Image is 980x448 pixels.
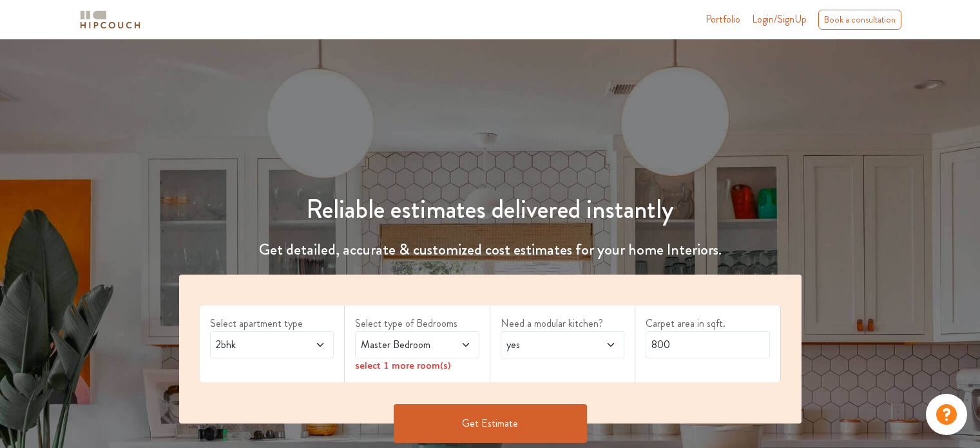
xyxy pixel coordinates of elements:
[78,8,142,31] img: logo-horizontal.svg
[171,240,809,259] h4: Get detailed, accurate & customized cost estimates for your home Interiors.
[504,337,588,353] span: yes
[78,5,142,34] span: logo-horizontal.svg
[355,316,479,331] label: Select type of Bedrooms
[355,358,479,372] div: select 1 more room(s)
[706,12,740,27] a: Portfolio
[818,10,901,30] div: Book a consultation
[646,331,770,358] input: Enter area sqft
[210,316,334,331] label: Select apartment type
[646,316,770,331] label: Carpet area in sqft.
[752,12,807,26] span: Login/SignUp
[213,337,298,353] span: 2bhk
[501,316,625,331] label: Need a modular kitchen?
[394,404,587,443] button: Get Estimate
[358,337,443,353] span: Master Bedroom
[171,194,809,225] h1: Reliable estimates delivered instantly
